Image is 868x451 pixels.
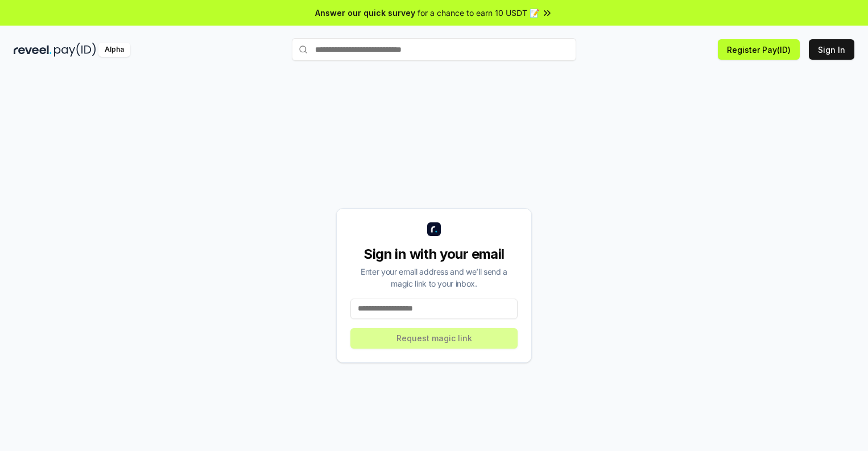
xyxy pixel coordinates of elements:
div: Alpha [98,43,130,57]
img: reveel_dark [14,43,52,57]
span: for a chance to earn 10 USDT 📝 [418,7,539,19]
img: pay_id [54,43,96,57]
button: Sign In [809,39,854,60]
button: Register Pay(ID) [718,39,800,60]
div: Enter your email address and we’ll send a magic link to your inbox. [350,266,518,289]
span: Answer our quick survey [315,7,415,19]
div: Sign in with your email [350,245,518,263]
img: logo_small [427,222,441,236]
